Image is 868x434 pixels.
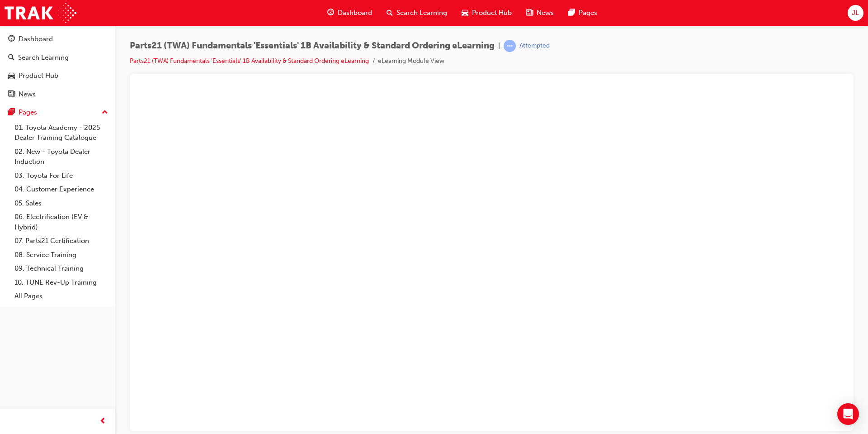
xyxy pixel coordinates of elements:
span: learningRecordVerb_ATTEMPT-icon [504,40,516,52]
span: pages-icon [8,109,15,117]
span: search-icon [8,54,14,62]
div: Open Intercom Messenger [837,403,859,425]
a: 02. New - Toyota Dealer Induction [11,145,112,169]
span: pages-icon [568,7,575,19]
a: 10. TUNE Rev-Up Training [11,276,112,290]
a: 08. Service Training [11,248,112,262]
span: Search Learning [396,8,447,18]
a: 09. Technical Training [11,262,112,276]
a: All Pages [11,289,112,303]
div: Dashboard [19,34,53,44]
div: News [19,89,36,100]
span: Dashboard [338,8,372,18]
button: DashboardSearch LearningProduct HubNews [4,29,112,104]
a: Search Learning [4,49,112,66]
div: Attempted [519,42,550,50]
a: Dashboard [4,31,112,48]
a: 04. Customer Experience [11,182,112,196]
div: Product Hub [19,71,58,81]
div: Pages [19,107,37,118]
span: news-icon [526,7,533,19]
button: JL [848,5,863,21]
span: Pages [579,8,597,18]
span: news-icon [8,91,15,99]
a: 06. Electrification (EV & Hybrid) [11,210,112,234]
div: Search Learning [18,52,69,63]
span: JL [852,8,859,18]
span: search-icon [387,7,393,19]
a: Parts21 (TWA) Fundamentals 'Essentials' 1B Availability & Standard Ordering eLearning [130,57,369,65]
span: guage-icon [8,35,15,43]
button: Pages [4,104,112,121]
a: 03. Toyota For Life [11,169,112,183]
span: | [498,41,500,51]
span: prev-icon [99,416,106,427]
span: Product Hub [472,8,512,18]
span: car-icon [462,7,468,19]
a: 05. Sales [11,196,112,210]
a: guage-iconDashboard [320,4,379,22]
a: 07. Parts21 Certification [11,234,112,248]
a: car-iconProduct Hub [454,4,519,22]
a: 01. Toyota Academy - 2025 Dealer Training Catalogue [11,121,112,145]
img: Trak [5,3,76,23]
span: News [537,8,554,18]
span: car-icon [8,72,15,80]
a: Product Hub [4,67,112,84]
span: guage-icon [327,7,334,19]
a: news-iconNews [519,4,561,22]
li: eLearning Module View [378,56,444,67]
a: News [4,86,112,103]
span: up-icon [102,107,108,119]
span: Parts21 (TWA) Fundamentals 'Essentials' 1B Availability & Standard Ordering eLearning [130,41,495,51]
a: pages-iconPages [561,4,604,22]
a: search-iconSearch Learning [379,4,454,22]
